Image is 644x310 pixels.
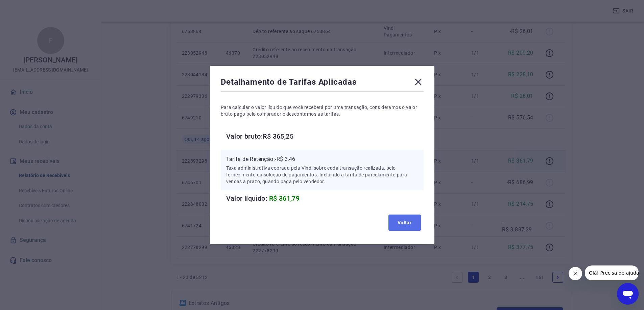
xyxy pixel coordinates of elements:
iframe: Fechar mensagem [569,267,582,280]
div: Detalhamento de Tarifas Aplicadas [221,77,424,90]
p: Para calcular o valor líquido que você receberá por uma transação, consideramos o valor bruto pag... [221,104,424,117]
span: R$ 361,79 [269,194,300,202]
h6: Valor bruto: R$ 365,25 [226,131,424,142]
button: Voltar [388,215,421,231]
h6: Valor líquido: [226,193,424,204]
iframe: Botão para abrir a janela de mensagens [617,283,639,305]
p: Tarifa de Retenção: -R$ 3,46 [226,155,418,163]
iframe: Mensagem da empresa [585,265,639,280]
span: Olá! Precisa de ajuda? [4,5,57,10]
p: Taxa administrativa cobrada pela Vindi sobre cada transação realizada, pelo fornecimento da soluç... [226,165,418,185]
